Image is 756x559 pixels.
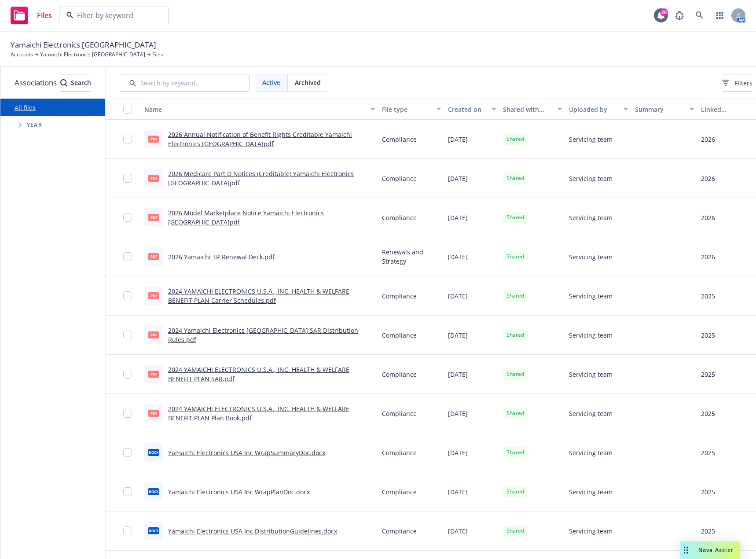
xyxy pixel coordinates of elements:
[448,105,486,114] div: Created on
[671,7,688,24] a: Report a Bug
[506,331,524,339] span: Shared
[15,103,36,112] a: All files
[168,488,310,496] a: Yamaichi Electronics USA Inc WrapPlanDoc.docx
[506,213,524,221] span: Shared
[691,7,708,24] a: Search
[123,213,132,222] input: Toggle Row Selected
[168,365,349,383] a: 2024 YAMAICHI ELECTRONICS U.S.A., INC. HEALTH & WELFARE BENEFIT PLAN SAR.pdf
[382,370,417,379] span: Compliance
[448,487,468,496] span: [DATE]
[123,105,132,114] input: Select all
[37,12,52,19] span: Files
[148,410,159,416] span: pdf
[569,291,613,301] span: Servicing team
[569,213,613,222] span: Servicing team
[7,3,55,28] a: Files
[503,105,552,114] div: Shared with client
[701,135,715,144] div: 2026
[123,174,132,183] input: Toggle Row Selected
[680,541,691,559] div: Drag to move
[123,370,132,379] input: Toggle Row Selected
[378,99,444,120] button: File type
[123,331,132,339] input: Toggle Row Selected
[152,51,163,59] span: Files
[60,74,91,92] button: SearchSearch
[148,371,159,377] span: pdf
[448,174,468,183] span: [DATE]
[722,78,752,88] span: Filters
[148,488,159,495] span: docx
[168,209,324,226] a: 2026 Model Marketplace Notice Yamaichi Electronics [GEOGRAPHIC_DATA]pdf
[168,405,349,422] a: 2024 YAMAICHI ELECTRONICS U.S.A., INC. HEALTH & WELFARE BENEFIT PLAN Plan Book.pdf
[168,253,275,261] a: 2026 Yamaichi TR Renewal Deck.pdf
[382,331,417,340] span: Compliance
[382,526,417,536] span: Compliance
[60,79,67,86] svg: Search
[701,409,715,418] div: 2025
[148,449,159,456] span: docx
[701,526,715,536] div: 2025
[448,213,468,222] span: [DATE]
[569,448,613,457] span: Servicing team
[60,74,91,91] div: Search
[11,51,33,59] a: Accounts
[448,526,468,536] span: [DATE]
[382,448,417,457] span: Compliance
[569,526,613,536] span: Servicing team
[734,78,752,88] span: Filters
[148,292,159,299] span: pdf
[0,116,105,134] div: Tree Example
[123,448,132,457] input: Toggle Row Selected
[701,174,715,183] div: 2026
[382,487,417,496] span: Compliance
[701,370,715,379] div: 2025
[144,105,365,114] div: Name
[506,370,524,378] span: Shared
[660,8,668,16] div: 28
[701,213,715,222] div: 2026
[262,78,280,87] span: Active
[168,527,337,535] a: Yamaichi Electronics USA Inc DistributionGuidelines.docx
[123,135,132,143] input: Toggle Row Selected
[711,7,729,24] a: Switch app
[123,252,132,261] input: Toggle Row Selected
[569,135,613,144] span: Servicing team
[565,99,631,120] button: Uploaded by
[120,74,250,92] input: Search by keyword...
[569,105,618,114] div: Uploaded by
[168,169,354,187] a: 2026 Medicare Part D Notices (Creditable) Yamaichi Electronics [GEOGRAPHIC_DATA]pdf
[448,135,468,144] span: [DATE]
[701,291,715,301] div: 2025
[168,287,349,305] a: 2024 YAMAICHI ELECTRONICS U.S.A., INC. HEALTH & WELFARE BENEFIT PLAN Carrier Schedules.pdf
[382,174,417,183] span: Compliance
[701,487,715,496] div: 2025
[148,214,159,221] span: pdf
[382,409,417,418] span: Compliance
[141,99,378,120] button: Name
[382,247,441,266] span: Renewals and Strategy
[15,77,57,88] span: Associations
[148,331,159,338] span: pdf
[382,291,417,301] span: Compliance
[506,253,524,261] span: Shared
[382,105,431,114] div: File type
[499,99,565,120] button: Shared with client
[148,136,159,142] span: pdf
[168,326,358,344] a: 2024 Yamaichi Electronics [GEOGRAPHIC_DATA] SAR Distribution Rules.pdf
[168,130,352,148] a: 2026 Annual Notification of Benefit Rights Creditable Yamaichi Electronics [GEOGRAPHIC_DATA]pdf
[295,78,321,87] span: Archived
[569,487,613,496] span: Servicing team
[506,527,524,535] span: Shared
[569,370,613,379] span: Servicing team
[698,546,733,554] span: Nova Assist
[569,252,613,261] span: Servicing team
[506,409,524,417] span: Shared
[448,331,468,340] span: [DATE]
[382,135,417,144] span: Compliance
[631,99,697,120] button: Summary
[448,409,468,418] span: [DATE]
[444,99,499,120] button: Created on
[148,527,159,534] span: docx
[569,331,613,340] span: Servicing team
[569,174,613,183] span: Servicing team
